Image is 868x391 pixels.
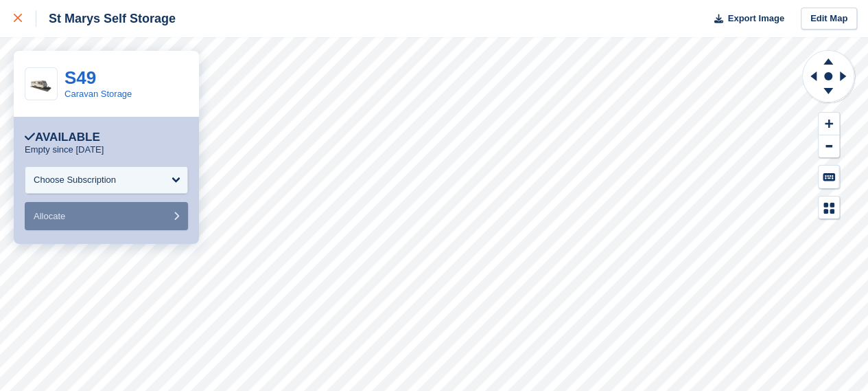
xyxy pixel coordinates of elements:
[801,8,857,30] a: Edit Map
[819,166,839,188] button: Keyboard Shortcuts
[34,173,116,187] div: Choose Subscription
[25,202,188,230] button: Allocate
[25,144,104,155] p: Empty since [DATE]
[34,211,65,221] span: Allocate
[819,135,839,158] button: Zoom Out
[819,113,839,135] button: Zoom In
[36,10,176,27] div: St Marys Self Storage
[727,12,784,25] span: Export Image
[25,75,57,93] img: Caravan%20-%20R%20(2).jpg
[819,197,839,219] button: Map Legend
[64,89,132,99] a: Caravan Storage
[64,67,96,88] a: S49
[706,8,784,30] button: Export Image
[25,131,100,144] div: Available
